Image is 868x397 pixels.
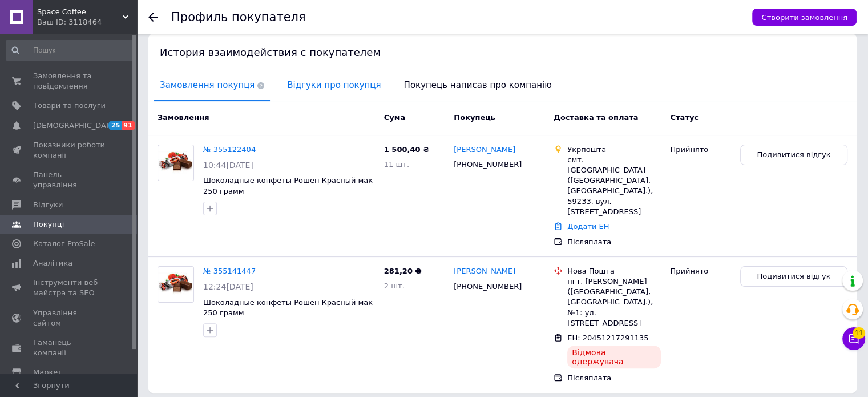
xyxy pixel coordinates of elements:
span: История взаимодействия с покупателем [160,46,381,58]
button: Подивитися відгук [740,266,847,287]
a: Додати ЕН [567,222,609,231]
div: Післяплата [567,373,661,383]
span: Відгуки [33,200,63,210]
div: Повернутися назад [148,13,158,22]
span: Space Coffee [37,7,123,17]
span: Подивитися відгук [757,271,830,282]
span: Каталог ProSale [33,239,95,249]
button: Подивитися відгук [740,145,847,166]
span: 10:44[DATE] [203,161,253,170]
a: [PERSON_NAME] [454,266,515,277]
span: 12:24[DATE] [203,282,253,291]
span: Замовлення покупця [154,71,270,100]
div: Ваш ID: 3118464 [37,17,137,27]
span: 11 [853,327,865,339]
span: Товари та послуги [33,101,106,111]
a: Фото товару [158,145,194,181]
span: Створити замовлення [761,13,847,22]
button: Чат з покупцем11 [842,327,865,350]
span: ЕН: 20451217291135 [567,334,648,342]
span: Гаманець компанії [33,338,106,358]
img: Фото товару [158,272,193,296]
a: Шоколадные конфеты Рошен Красный мак 250 грамм [203,176,373,195]
span: 25 [108,121,122,130]
span: Аналітика [33,258,72,268]
div: пгт. [PERSON_NAME] ([GEOGRAPHIC_DATA], [GEOGRAPHIC_DATA].), №1: ул. [STREET_ADDRESS] [567,276,661,328]
span: Статус [670,113,699,122]
div: Прийнято [670,145,731,155]
div: [PHONE_NUMBER] [451,157,524,172]
span: 2 шт. [384,282,405,290]
span: 11 шт. [384,160,409,169]
span: Покупець написав про компанію [398,71,558,100]
span: Замовлення та повідомлення [33,71,106,91]
a: № 355122404 [203,145,256,154]
button: Створити замовлення [752,9,857,26]
span: 281,20 ₴ [384,267,422,275]
div: Прийнято [670,266,731,276]
div: Нова Пошта [567,266,661,276]
input: Пошук [6,40,135,61]
h1: Профиль покупателя [171,10,306,24]
img: Фото товару [158,151,193,175]
span: Відгуки про покупця [281,71,386,100]
div: Післяплата [567,237,661,247]
span: 1 500,40 ₴ [384,145,429,154]
a: № 355141447 [203,267,256,275]
span: [DEMOGRAPHIC_DATA] [33,121,118,131]
span: Cума [384,113,405,122]
div: [PHONE_NUMBER] [451,279,524,294]
a: Фото товару [158,266,194,303]
span: Управління сайтом [33,308,106,328]
span: Доставка та оплата [554,113,638,122]
span: Подивитися відгук [757,150,830,161]
span: Показники роботи компанії [33,140,106,161]
span: 91 [122,121,135,130]
span: Замовлення [158,113,209,122]
span: Покупець [454,113,495,122]
span: Покупці [33,219,64,230]
span: Інструменти веб-майстра та SEO [33,278,106,298]
div: смт. [GEOGRAPHIC_DATA] ([GEOGRAPHIC_DATA], [GEOGRAPHIC_DATA].), 59233, вул. [STREET_ADDRESS] [567,155,661,217]
div: Відмова одержувача [567,346,661,368]
span: Маркет [33,367,62,378]
div: Укрпошта [567,145,661,155]
a: Шоколадные конфеты Рошен Красный мак 250 грамм [203,298,373,318]
span: Панель управління [33,170,106,190]
a: [PERSON_NAME] [454,145,515,155]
